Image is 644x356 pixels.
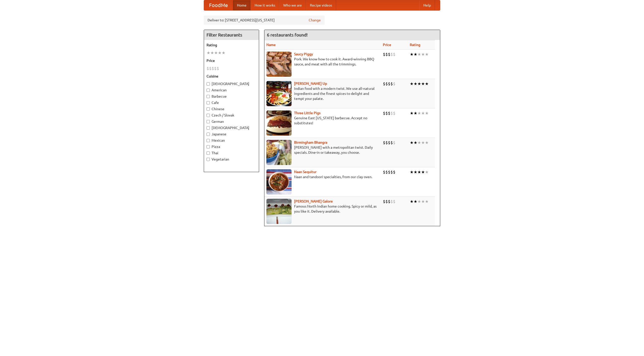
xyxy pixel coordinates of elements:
[393,199,395,204] li: $
[266,115,379,126] p: Genuine East [US_STATE] barbecue. Accept no substitutes!
[425,81,429,87] li: ★
[385,169,388,175] li: $
[425,199,429,204] li: ★
[425,169,429,175] li: ★
[207,50,210,56] li: ★
[414,110,417,116] li: ★
[421,110,425,116] li: ★
[383,52,385,57] li: $
[217,66,219,71] li: $
[212,66,214,71] li: $
[393,52,395,57] li: $
[207,89,210,92] input: American
[266,174,379,179] p: Naan and tandoori specialties, from our clay oven.
[294,52,313,56] a: Saucy Piggy
[383,110,385,116] li: $
[388,140,390,145] li: $
[207,88,256,93] label: American
[207,114,210,117] input: Czech / Slovak
[417,81,421,87] li: ★
[207,81,256,86] label: [DEMOGRAPHIC_DATA]
[383,169,385,175] li: $
[414,81,417,87] li: ★
[207,125,256,130] label: [DEMOGRAPHIC_DATA]
[417,199,421,204] li: ★
[385,110,388,116] li: $
[207,151,210,155] input: Thai
[207,82,210,86] input: [DEMOGRAPHIC_DATA]
[388,52,390,57] li: $
[425,52,429,57] li: ★
[266,57,379,67] p: Pork. We know how to cook it. Award-winning BBQ sauce, and meat with all the trimmings.
[266,86,379,101] p: Indian food with a modern twist. We use all-natural ingredients and the finest spices to delight ...
[266,204,379,214] p: Famous North Indian home cooking. Spicy or mild, as you like it. Delivery available.
[294,111,320,115] a: Three Little Pigs
[385,81,388,87] li: $
[388,81,390,87] li: $
[390,169,393,175] li: $
[410,81,414,87] li: ★
[390,81,393,87] li: $
[294,170,316,174] b: Naan Sequitur
[294,82,327,86] b: [PERSON_NAME] Up
[207,119,256,124] label: German
[390,52,393,57] li: $
[306,0,336,10] a: Recipe videos
[251,0,279,10] a: How it works
[207,113,256,118] label: Czech / Slovak
[266,110,292,136] img: littlepigs.jpg
[207,133,210,136] input: Japanese
[388,110,390,116] li: $
[383,140,385,145] li: $
[393,81,395,87] li: $
[421,52,425,57] li: ★
[414,52,417,57] li: ★
[233,0,251,10] a: Home
[214,66,217,71] li: $
[294,140,327,144] a: Birmingham Bhangra
[207,95,210,98] input: Barbecue
[425,110,429,116] li: ★
[410,43,420,47] a: Rating
[222,50,225,56] li: ★
[267,32,308,37] ng-pluralize: 6 restaurants found!
[294,199,333,203] a: [PERSON_NAME] Galore
[207,144,256,149] label: Pizza
[207,139,210,142] input: Mexican
[383,81,385,87] li: $
[207,126,210,130] input: [DEMOGRAPHIC_DATA]
[266,81,292,106] img: curryup.jpg
[266,169,292,194] img: naansequitur.jpg
[266,43,276,47] a: Name
[279,0,306,10] a: Who we are
[390,140,393,145] li: $
[207,106,256,111] label: Chinese
[266,52,292,77] img: saucy.jpg
[209,66,212,71] li: $
[390,199,393,204] li: $
[207,158,210,161] input: Vegetarian
[266,140,292,165] img: bhangra.jpg
[207,145,210,148] input: Pizza
[207,74,256,79] h5: Cuisine
[417,169,421,175] li: ★
[207,100,256,105] label: Cafe
[421,140,425,145] li: ★
[309,18,321,23] a: Change
[414,169,417,175] li: ★
[207,132,256,137] label: Japanese
[419,0,435,10] a: Help
[207,66,209,71] li: $
[207,43,256,48] h5: Rating
[207,120,210,123] input: German
[207,107,210,111] input: Chinese
[204,16,325,25] div: Deliver to: [STREET_ADDRESS][US_STATE]
[207,58,256,63] h5: Price
[390,110,393,116] li: $
[388,169,390,175] li: $
[421,199,425,204] li: ★
[421,81,425,87] li: ★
